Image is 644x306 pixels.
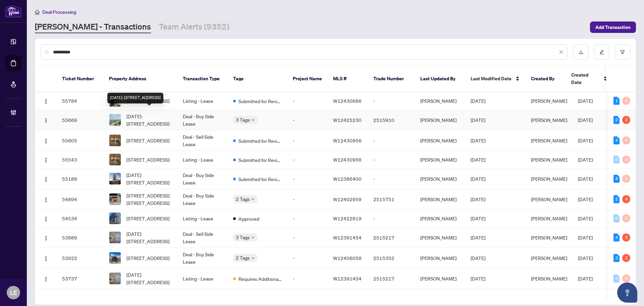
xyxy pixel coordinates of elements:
[368,227,415,248] td: 2515217
[177,151,228,169] td: Listing - Lease
[622,156,630,164] div: 0
[287,151,328,169] td: -
[415,151,465,169] td: [PERSON_NAME]
[333,275,362,281] span: W12391454
[177,130,228,151] td: Deal - Sell Side Lease
[251,198,255,201] span: down
[415,130,465,151] td: [PERSON_NAME]
[109,232,121,243] img: thumbnail-img
[236,116,250,124] span: 3 Tags
[578,137,593,143] span: [DATE]
[471,196,485,202] span: [DATE]
[599,50,604,54] span: edit
[368,66,415,92] th: Trade Number
[251,236,255,239] span: down
[126,137,169,144] span: [STREET_ADDRESS]
[43,216,49,222] img: Logo
[287,66,328,92] th: Project Name
[251,256,255,260] span: down
[531,255,567,261] span: [PERSON_NAME]
[471,215,485,221] span: [DATE]
[287,268,328,289] td: -
[415,189,465,210] td: [PERSON_NAME]
[471,275,485,281] span: [DATE]
[471,75,512,82] span: Last Modified Date
[613,136,620,144] div: 4
[238,175,282,183] span: Submitted for Review
[177,210,228,227] td: Listing - Lease
[471,117,485,123] span: [DATE]
[415,268,465,289] td: [PERSON_NAME]
[287,227,328,248] td: -
[578,176,593,182] span: [DATE]
[287,169,328,189] td: -
[109,114,121,126] img: thumbnail-img
[559,50,563,54] span: close
[368,110,415,130] td: 2515910
[57,268,104,289] td: 53737
[126,254,169,262] span: [STREET_ADDRESS]
[177,92,228,110] td: Listing - Lease
[109,154,121,165] img: thumbnail-img
[415,210,465,227] td: [PERSON_NAME]
[368,248,415,268] td: 2515352
[287,92,328,110] td: -
[590,21,636,33] button: Add Transaction
[333,255,362,261] span: W12406058
[465,66,526,92] th: Last Modified Date
[415,110,465,130] td: [PERSON_NAME]
[622,116,630,124] div: 2
[622,175,630,183] div: 0
[41,213,51,224] button: Logo
[471,234,485,241] span: [DATE]
[620,50,625,54] span: filter
[126,215,169,222] span: [STREET_ADDRESS]
[328,66,368,92] th: MLS #
[471,137,485,143] span: [DATE]
[177,227,228,248] td: Deal - Sell Side Lease
[107,93,163,103] div: [DATE]-[STREET_ADDRESS]
[57,227,104,248] td: 53989
[613,214,620,222] div: 0
[578,196,593,202] span: [DATE]
[613,116,620,124] div: 2
[471,176,485,182] span: [DATE]
[41,154,51,165] button: Logo
[109,252,121,264] img: thumbnail-img
[109,173,121,184] img: thumbnail-img
[287,110,328,130] td: -
[238,215,259,222] span: Approved
[622,274,630,282] div: 0
[236,195,250,203] span: 2 Tags
[126,230,172,245] span: [DATE][STREET_ADDRESS]
[415,248,465,268] td: [PERSON_NAME]
[126,192,172,207] span: [STREET_ADDRESS] [STREET_ADDRESS]
[57,189,104,210] td: 54894
[578,157,593,163] span: [DATE]
[415,169,465,189] td: [PERSON_NAME]
[109,213,121,224] img: thumbnail-img
[531,234,567,241] span: [PERSON_NAME]
[41,232,51,243] button: Logo
[126,156,169,163] span: [STREET_ADDRESS]
[287,248,328,268] td: -
[617,282,637,303] button: Open asap
[613,274,620,282] div: 0
[622,233,630,242] div: 5
[622,136,630,144] div: 0
[613,175,620,183] div: 8
[41,135,51,146] button: Logo
[177,248,228,268] td: Deal - Buy Side Lease
[177,268,228,289] td: Listing - Lease
[177,66,228,92] th: Transaction Type
[287,210,328,227] td: -
[368,210,415,227] td: -
[333,117,362,123] span: W12425230
[57,110,104,130] td: 55669
[578,255,593,261] span: [DATE]
[57,169,104,189] td: 55188
[368,130,415,151] td: -
[41,273,51,284] button: Logo
[41,194,51,205] button: Logo
[238,137,282,144] span: Submitted for Review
